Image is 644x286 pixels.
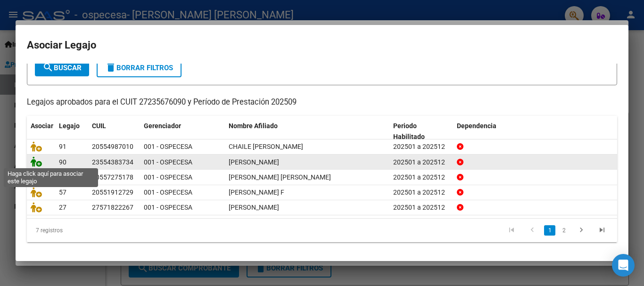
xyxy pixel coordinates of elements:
datatable-header-cell: Dependencia [453,116,618,147]
span: CUIL [92,122,106,130]
div: 202501 a 202512 [393,157,449,168]
div: 27571822267 [92,202,133,213]
span: Borrar Filtros [105,64,173,72]
div: Open Intercom Messenger [612,254,635,277]
span: CHAILE TIZIANO BENJAMIN [229,143,303,150]
span: 14 [59,173,66,181]
span: Buscar [42,64,82,72]
span: Gerenciador [144,122,181,130]
datatable-header-cell: Asociar [27,116,55,147]
div: 202501 a 202512 [393,172,449,183]
span: 001 - OSPECESA [144,204,192,211]
datatable-header-cell: Nombre Afiliado [225,116,389,147]
datatable-header-cell: CUIL [88,116,140,147]
a: 1 [544,225,555,236]
a: go to first page [503,225,520,236]
div: 20551912729 [92,187,133,198]
div: 20557275178 [92,172,133,183]
datatable-header-cell: Gerenciador [140,116,225,147]
mat-icon: delete [105,62,116,73]
datatable-header-cell: Legajo [55,116,88,147]
span: CASTIGLIONE IBARRA IAN [229,173,331,181]
button: Buscar [35,59,89,76]
a: 2 [558,225,570,236]
span: 91 [59,143,66,150]
a: go to last page [593,225,611,236]
a: go to previous page [523,225,541,236]
span: VILLARROEL SANTINO F [229,188,284,196]
span: 001 - OSPECESA [144,173,192,181]
span: 001 - OSPECESA [144,188,192,196]
a: go to next page [572,225,590,236]
div: 202501 a 202512 [393,187,449,198]
li: page 2 [557,222,571,238]
span: Nombre Afiliado [229,122,278,130]
button: Borrar Filtros [97,58,182,77]
span: RODRIGUEZ FRANCHESCA [229,158,279,166]
div: 7 registros [27,219,143,242]
span: Dependencia [457,122,496,130]
span: 90 [59,158,66,166]
span: 001 - OSPECESA [144,143,192,150]
span: 001 - OSPECESA [144,158,192,166]
span: Periodo Habilitado [393,122,425,140]
li: page 1 [543,222,557,238]
mat-icon: search [42,62,54,73]
div: 202501 a 202512 [393,202,449,213]
h2: Asociar Legajo [27,36,617,54]
span: Legajo [59,122,80,130]
span: 27 [59,204,66,211]
span: MOYANO JULIETA SOFIA [229,204,279,211]
datatable-header-cell: Periodo Habilitado [389,116,453,147]
span: Asociar [31,122,53,130]
p: Legajos aprobados para el CUIT 27235676090 y Período de Prestación 202509 [27,97,617,108]
span: 57 [59,188,66,196]
div: 23554383734 [92,157,133,168]
div: 20554987010 [92,141,133,152]
div: 202501 a 202512 [393,141,449,152]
